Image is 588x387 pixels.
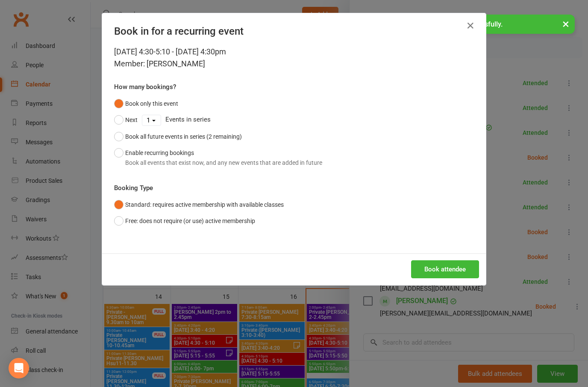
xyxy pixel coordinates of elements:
[114,213,255,229] button: Free: does not require (or use) active membership
[114,183,153,193] label: Booking Type
[114,25,474,37] h4: Book in for a recurring event
[125,132,242,141] div: Book all future events in series (2 remaining)
[114,95,178,112] button: Book only this event
[114,112,138,128] button: Next
[114,82,176,92] label: How many bookings?
[125,158,322,167] div: Book all events that exist now, and any new events that are added in future
[114,145,322,171] button: Enable recurring bookingsBook all events that exist now, and any new events that are added in future
[9,358,29,378] div: Open Intercom Messenger
[114,112,474,128] div: Events in series
[114,46,474,70] div: [DATE] 4:30-5:10 - [DATE] 4:30pm Member: [PERSON_NAME]
[114,128,242,145] button: Book all future events in series (2 remaining)
[411,260,479,278] button: Book attendee
[464,19,477,33] button: Close
[114,196,284,213] button: Standard: requires active membership with available classes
